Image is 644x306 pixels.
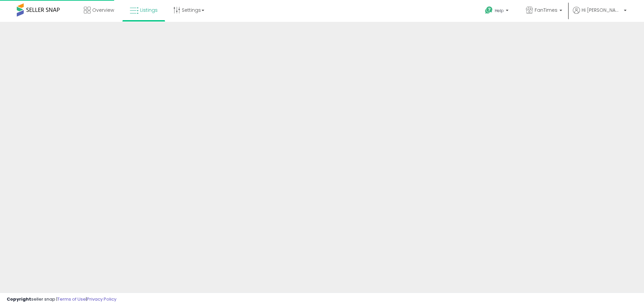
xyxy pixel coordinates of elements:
[573,7,627,22] a: Hi [PERSON_NAME]
[582,7,622,13] span: Hi [PERSON_NAME]
[535,7,557,13] span: FanTimes
[87,296,116,302] a: Privacy Policy
[7,296,31,302] strong: Copyright
[140,7,158,13] span: Listings
[57,296,86,302] a: Terms of Use
[485,6,493,14] i: Get Help
[495,8,504,13] span: Help
[7,296,116,303] div: seller snap | |
[480,1,515,22] a: Help
[92,7,114,13] span: Overview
